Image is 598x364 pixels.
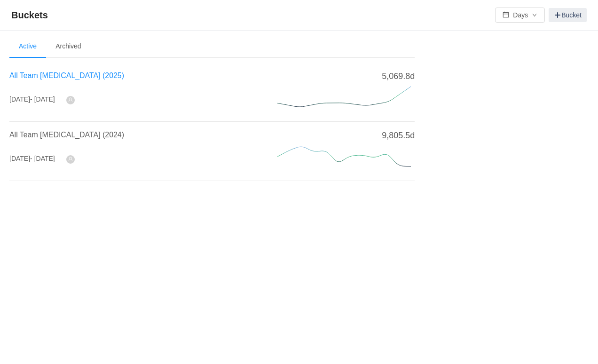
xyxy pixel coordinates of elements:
[68,97,73,102] i: icon: user
[9,95,55,104] div: [DATE]
[9,71,124,79] a: All Team [MEDICAL_DATA] (2025)
[30,95,55,103] span: - [DATE]
[68,157,73,161] i: icon: user
[11,8,54,23] span: Buckets
[46,35,90,58] li: Archived
[382,70,415,83] span: 5,069.8d
[9,35,46,58] li: Active
[9,131,124,139] a: All Team [MEDICAL_DATA] (2024)
[30,155,55,162] span: - [DATE]
[9,154,55,164] div: [DATE]
[549,8,587,22] a: Bucket
[382,129,415,142] span: 9,805.5d
[495,8,545,23] button: icon: calendarDaysicon: down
